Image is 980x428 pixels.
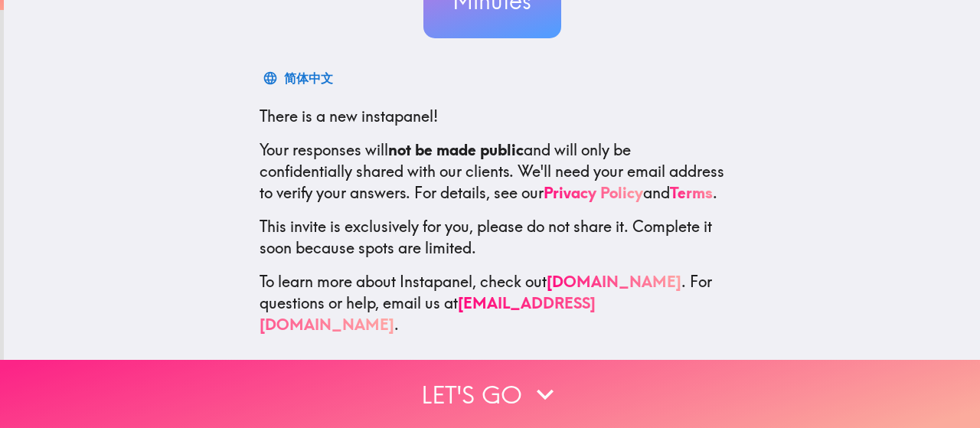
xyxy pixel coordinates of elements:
p: To learn more about Instapanel, check out . For questions or help, email us at . [260,271,725,335]
a: Privacy Policy [544,183,643,202]
div: 简体中文 [284,67,333,89]
button: 简体中文 [260,63,339,93]
p: This invite is exclusively for you, please do not share it. Complete it soon because spots are li... [260,216,725,259]
a: [DOMAIN_NAME] [547,272,681,291]
span: There is a new instapanel! [260,106,438,126]
a: [EMAIL_ADDRESS][DOMAIN_NAME] [260,293,596,334]
p: Your responses will and will only be confidentially shared with our clients. We'll need your emai... [260,139,725,204]
a: Terms [670,183,713,202]
b: not be made public [388,140,524,159]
